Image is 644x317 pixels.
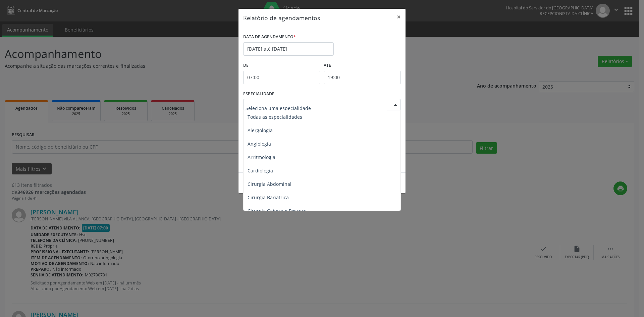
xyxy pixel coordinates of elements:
span: Cardiologia [248,167,273,174]
span: Cirurgia Bariatrica [248,194,289,201]
span: Todas as especialidades [248,114,302,120]
span: Alergologia [248,127,273,134]
label: DATA DE AGENDAMENTO [243,32,296,42]
input: Selecione uma data ou intervalo [243,42,334,56]
label: De [243,60,320,71]
span: Arritmologia [248,154,275,160]
h5: Relatório de agendamentos [243,13,320,22]
span: Cirurgia Cabeça e Pescoço [248,208,307,214]
input: Selecione o horário final [324,71,401,84]
input: Selecione o horário inicial [243,71,320,84]
label: ESPECIALIDADE [243,89,274,99]
input: Seleciona uma especialidade [246,101,387,115]
span: Cirurgia Abdominal [248,181,291,187]
button: Close [392,9,406,25]
label: ATÉ [324,60,401,71]
span: Angiologia [248,141,271,147]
